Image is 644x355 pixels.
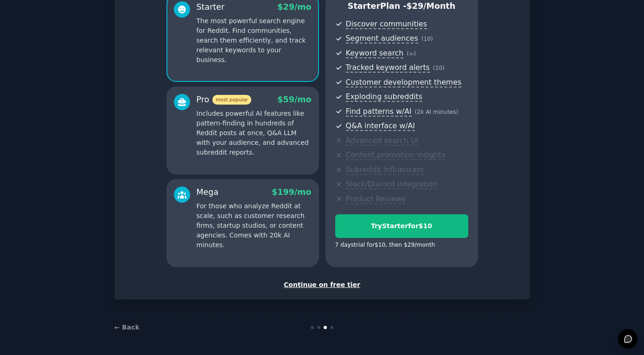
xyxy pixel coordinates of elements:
span: Q&A interface w/AI [346,121,415,131]
span: ( ∞ ) [407,50,416,57]
p: Starter Plan - [335,0,468,12]
span: Segment audiences [346,34,418,44]
span: Subreddit influencers [346,165,424,175]
span: Product Reviews [346,194,406,204]
span: Keyword search [346,49,404,58]
span: Content promotion insights [346,150,446,160]
p: Includes powerful AI features like pattern-finding in hundreds of Reddit posts at once, Q&A LLM w... [197,109,312,157]
span: Customer development themes [346,78,462,87]
span: Find patterns w/AI [346,107,412,117]
span: ( 10 ) [433,65,445,71]
span: ( 10 ) [421,36,433,42]
p: For those who analyze Reddit at scale, such as customer research firms, startup studios, or conte... [197,201,312,250]
div: Continue on free tier [124,280,520,290]
div: Pro [197,94,251,106]
div: Try Starter for $10 [336,221,468,231]
span: Advanced search UI [346,136,418,146]
span: $ 59 /mo [277,95,311,104]
span: most popular [212,95,251,105]
a: ← Back [115,324,140,331]
span: Discover communities [346,19,427,29]
span: Slack/Discord integration [346,180,438,189]
span: $ 29 /mo [277,2,311,12]
span: Tracked keyword alerts [346,63,430,73]
div: Mega [197,187,219,198]
div: Starter [197,1,225,13]
span: $ 199 /mo [272,187,311,197]
span: ( 2k AI minutes ) [415,109,459,115]
p: The most powerful search engine for Reddit. Find communities, search them efficiently, and track ... [197,16,312,65]
button: TryStarterfor$10 [335,214,468,238]
span: Exploding subreddits [346,92,422,102]
div: 7 days trial for $10 , then $ 29 /month [335,241,435,249]
span: $ 29 /month [407,1,456,11]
